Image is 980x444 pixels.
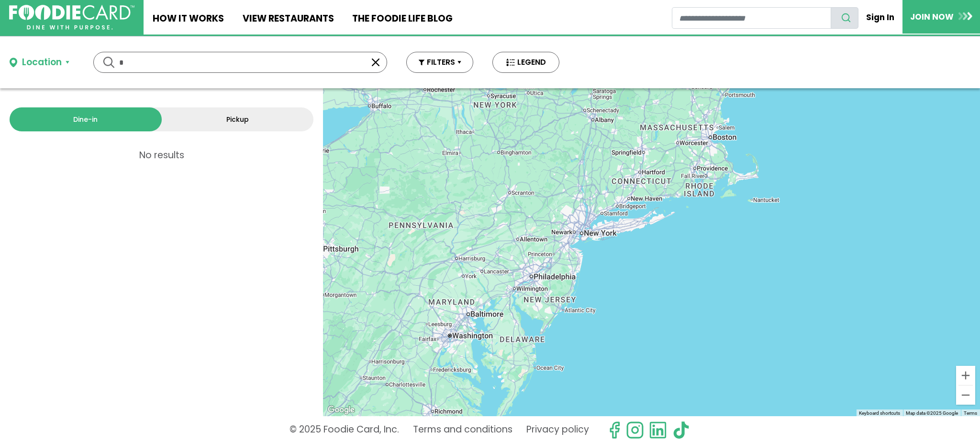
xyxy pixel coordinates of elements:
button: search [831,7,858,29]
button: Zoom out [956,386,975,405]
span: Map data ©2025 Google [906,410,958,416]
a: Pickup [162,107,314,131]
a: Terms [964,410,977,416]
button: Location [10,56,69,70]
a: Sign In [858,7,902,28]
img: tiktok.svg [672,421,690,439]
button: FILTERS [406,52,473,73]
a: Privacy policy [526,421,589,439]
p: © 2025 Foodie Card, Inc. [290,421,399,439]
div: Location [22,56,62,70]
button: Keyboard shortcuts [859,410,900,417]
a: Open this area in Google Maps (opens a new window) [325,404,357,416]
a: Terms and conditions [413,421,512,439]
img: Google [325,404,357,416]
button: LEGEND [492,52,559,73]
input: restaurant search [672,7,831,29]
button: Zoom in [956,366,975,385]
svg: check us out on facebook [605,421,624,439]
img: linkedin.svg [649,421,667,439]
a: Dine-in [10,107,162,131]
p: No results [2,151,321,160]
img: FoodieCard; Eat, Drink, Save, Donate [9,5,134,30]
